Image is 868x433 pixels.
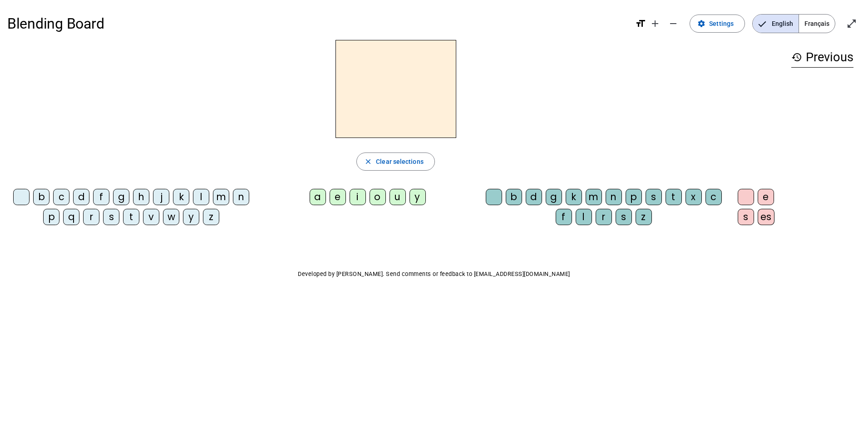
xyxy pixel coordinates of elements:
[616,209,632,225] div: s
[791,47,853,68] h3: Previous
[233,189,249,205] div: n
[664,15,682,33] button: Decrease font size
[330,189,346,205] div: e
[506,189,522,205] div: b
[690,15,745,33] button: Settings
[799,15,835,33] span: Français
[556,209,572,225] div: f
[364,157,372,166] mat-icon: close
[636,209,652,225] div: z
[646,189,662,205] div: s
[668,18,679,29] mat-icon: remove
[753,15,799,33] span: English
[93,189,109,205] div: f
[43,209,59,225] div: p
[153,189,169,205] div: j
[791,52,802,63] mat-icon: history
[390,189,406,205] div: u
[846,18,857,29] mat-icon: open_in_full
[203,209,219,225] div: z
[73,189,89,205] div: d
[626,189,642,205] div: p
[697,20,705,28] mat-icon: settings
[310,189,326,205] div: a
[586,189,602,205] div: m
[113,189,129,205] div: g
[409,189,426,205] div: y
[7,269,861,280] p: Developed by [PERSON_NAME]. Send comments or feedback to [EMAIL_ADDRESS][DOMAIN_NAME]
[183,209,199,225] div: y
[546,189,562,205] div: g
[123,209,139,225] div: t
[350,189,366,205] div: i
[53,189,69,205] div: c
[686,189,702,205] div: x
[83,209,99,225] div: r
[133,189,149,205] div: h
[606,189,622,205] div: n
[7,9,628,38] h1: Blending Board
[666,189,682,205] div: t
[163,209,179,225] div: w
[576,209,592,225] div: l
[526,189,542,205] div: d
[566,189,582,205] div: k
[370,189,386,205] div: o
[376,156,424,167] span: Clear selections
[596,209,612,225] div: r
[143,209,159,225] div: v
[705,189,722,205] div: c
[650,18,661,29] mat-icon: add
[646,15,664,33] button: Increase font size
[193,189,209,205] div: l
[758,189,774,205] div: e
[356,153,435,171] button: Clear selections
[635,18,646,29] mat-icon: format_size
[63,209,79,225] div: q
[738,209,754,225] div: s
[103,209,119,225] div: s
[33,189,49,205] div: b
[752,14,835,33] mat-button-toggle-group: Language selection
[843,15,861,33] button: Enter full screen
[758,209,774,225] div: es
[709,18,734,29] span: Settings
[173,189,189,205] div: k
[213,189,229,205] div: m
